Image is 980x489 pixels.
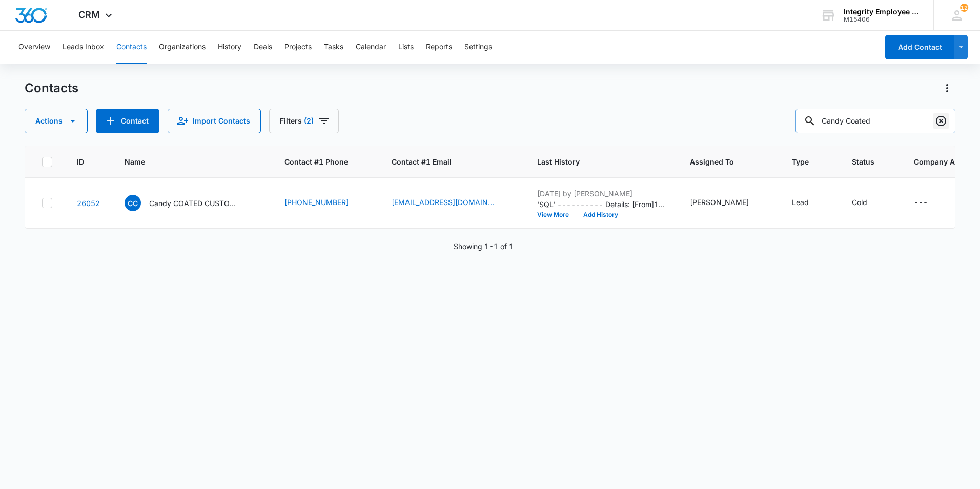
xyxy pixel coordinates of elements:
button: Leads Inbox [63,31,104,64]
button: Organizations [159,31,206,64]
div: Cold [852,197,867,208]
button: Settings [464,31,492,64]
button: Overview [18,31,50,64]
a: Navigate to contact details page for Candy COATED CUSTOMS LLC [77,199,100,208]
span: 12 [960,4,968,12]
button: Add History [576,212,625,218]
div: Contact #1 Email - candycoatedcustoms.sales@gmail.com - Select to Edit Field [392,197,513,209]
button: Filters [269,109,339,133]
span: Contact #1 Phone [284,156,367,167]
span: CC [125,195,141,211]
span: Status [852,156,874,167]
span: Name [125,156,245,167]
div: account name [844,8,918,16]
span: Type [792,156,812,167]
div: Name - Candy COATED CUSTOMS LLC - Select to Edit Field [125,195,260,211]
button: Projects [284,31,312,64]
button: Actions [939,80,955,96]
a: [EMAIL_ADDRESS][DOMAIN_NAME] [392,197,494,208]
button: View More [537,212,576,218]
div: Contact #1 Phone - (813) 769-9216 - Select to Edit Field [284,197,367,209]
p: [DATE] by [PERSON_NAME] [537,188,665,199]
div: [PERSON_NAME] [690,197,749,208]
div: --- [914,197,928,209]
button: Add Contact [96,109,159,133]
span: Last History [537,156,650,167]
div: Lead [792,197,809,208]
span: Contact #1 Email [392,156,513,167]
p: Showing 1-1 of 1 [454,241,514,252]
span: (2) [304,117,314,125]
a: [PHONE_NUMBER] [284,197,349,208]
button: Reports [426,31,452,64]
button: Calendar [356,31,386,64]
div: Company Address - - Select to Edit Field [914,197,946,209]
button: Actions [25,109,88,133]
button: Add Contact [885,35,954,59]
button: Import Contacts [168,109,261,133]
button: Tasks [324,31,343,64]
div: Assigned To - Dan Valentino - Select to Edit Field [690,197,767,209]
span: Assigned To [690,156,752,167]
p: Candy COATED CUSTOMS LLC [149,198,241,209]
button: Clear [933,113,949,129]
button: History [218,31,241,64]
span: ID [77,156,85,167]
input: Search Contacts [795,109,955,133]
button: Lists [398,31,414,64]
p: 'SQL' ---------- Details: [From]1/7- [PERSON_NAME] said that they were going to be restructuring ... [537,199,665,210]
div: Status - Cold - Select to Edit Field [852,197,886,209]
button: Contacts [116,31,147,64]
div: notifications count [960,4,968,12]
div: account id [844,16,918,23]
h1: Contacts [25,80,78,96]
button: Deals [254,31,272,64]
span: Company Address [914,156,979,167]
div: Type - Lead - Select to Edit Field [792,197,827,209]
span: CRM [78,9,100,20]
